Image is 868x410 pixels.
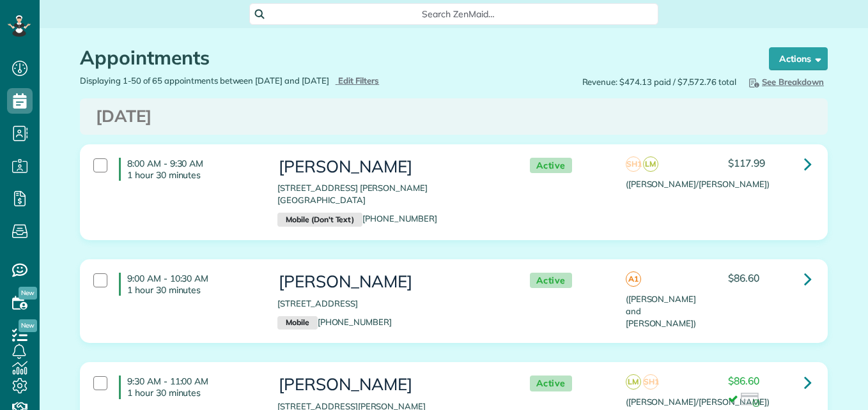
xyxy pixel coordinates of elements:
[338,75,380,86] span: Edit Filters
[277,213,437,224] a: Mobile (Don't Text)[PHONE_NUMBER]
[530,376,572,391] span: Active
[336,75,380,86] a: Edit Filters
[643,156,658,172] span: LM
[80,47,745,68] h1: Appointments
[643,374,658,390] span: SH1
[277,298,504,310] p: [STREET_ADDRESS]
[747,77,824,87] span: See Breakdown
[626,156,641,172] span: SH1
[728,156,765,169] span: $117.99
[769,47,828,70] button: Actions
[728,271,759,284] span: $86.60
[19,319,37,332] span: New
[626,271,641,287] span: A1
[96,107,812,126] h3: [DATE]
[277,273,504,291] h3: [PERSON_NAME]
[626,179,770,189] span: ([PERSON_NAME]/[PERSON_NAME])
[277,317,392,327] a: Mobile[PHONE_NUMBER]
[127,169,258,181] p: 1 hour 30 minutes
[277,158,504,176] h3: [PERSON_NAME]
[119,273,258,296] h4: 9:00 AM - 10:30 AM
[277,182,504,206] p: [STREET_ADDRESS] [PERSON_NAME][GEOGRAPHIC_DATA]
[277,376,504,394] h3: [PERSON_NAME]
[626,397,770,407] span: ([PERSON_NAME]/[PERSON_NAME])
[530,158,572,174] span: Active
[626,374,641,390] span: LM
[741,393,760,407] img: icon_credit_card_success-27c2c4fc500a7f1a58a13ef14842cb958d03041fefb464fd2e53c949a5770e83.png
[626,294,696,328] span: ([PERSON_NAME] and [PERSON_NAME])
[743,75,828,89] button: See Breakdown
[127,387,258,399] p: 1 hour 30 minutes
[277,316,317,330] small: Mobile
[277,213,362,227] small: Mobile (Don't Text)
[728,374,759,387] span: $86.60
[127,284,258,296] p: 1 hour 30 minutes
[119,158,258,181] h4: 8:00 AM - 9:30 AM
[119,376,258,399] h4: 9:30 AM - 11:00 AM
[19,287,37,300] span: New
[70,75,454,87] div: Displaying 1-50 of 65 appointments between [DATE] and [DATE]
[530,273,572,289] span: Active
[582,76,736,88] span: Revenue: $474.13 paid / $7,572.76 total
